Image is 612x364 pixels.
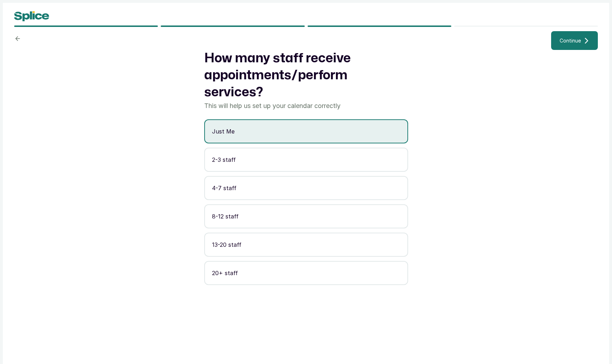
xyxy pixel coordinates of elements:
[551,31,598,50] button: Continue
[560,37,581,44] span: Continue
[204,261,408,285] button: 20+ staff
[212,155,400,164] p: 2-3 staff
[212,240,400,249] p: 13-20 staff
[204,176,408,200] button: 4-7 staff
[212,127,400,136] p: Just Me
[212,269,400,277] p: 20+ staff
[204,119,408,143] button: Just Me
[204,204,408,228] button: 8-12 staff
[204,101,408,111] p: This will help us set up your calendar correctly
[212,184,400,192] p: 4-7 staff
[204,148,408,172] button: 2-3 staff
[204,50,408,101] h1: How many staff receive appointments/perform services?
[204,233,408,257] button: 13-20 staff
[212,212,400,221] p: 8-12 staff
